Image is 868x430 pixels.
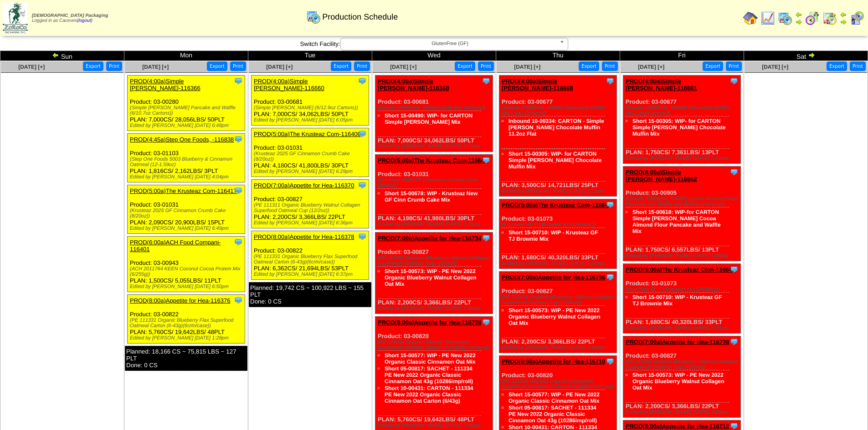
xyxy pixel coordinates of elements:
[827,61,847,71] button: Export
[703,61,723,71] button: Export
[729,337,739,346] img: Tooltip
[502,105,616,116] div: (Simple [PERSON_NAME] Chocolate Muffin (6/11.2oz Cartons))
[378,144,493,149] div: Edited by [PERSON_NAME] [DATE] 3:13pm
[254,233,354,240] a: PROD(8:00a)Appetite for Hea-116378
[502,188,616,194] div: Edited by [PERSON_NAME] [DATE] 7:22pm
[254,169,369,174] div: Edited by [PERSON_NAME] [DATE] 6:29pm
[499,76,617,197] div: Product: 03-00677 PLAN: 3,500CS / 14,721LBS / 25PLT
[249,282,371,307] div: Planned: 19,742 CS ~ 100,922 LBS ~ 155 PLT Done: 0 CS
[620,51,744,61] td: Fri
[358,76,367,86] img: Tooltip
[508,118,604,137] a: Inbound 10-00334: CARTON - Simple [PERSON_NAME] Chocolate Muffin 11.2oz Flat
[234,186,243,195] img: Tooltip
[234,238,243,247] img: Tooltip
[638,64,664,70] a: [DATE] [+]
[230,61,246,71] button: Print
[606,357,615,366] img: Tooltip
[606,76,615,86] img: Tooltip
[331,61,351,71] button: Export
[254,220,369,226] div: Edited by [PERSON_NAME] [DATE] 6:36pm
[502,379,616,390] div: (PE 111334 Organic Classic Cinnamon Superfood Oatmeal Carton (6-43g)(6crtn/case))
[850,61,866,71] button: Print
[623,336,741,418] div: Product: 03-00827 PLAN: 2,200CS / 3,366LBS / 22PLT
[344,38,556,49] span: GlutenFree (GF)
[626,423,729,430] a: PROD(8:00a)Appetite for Hea-116712
[32,13,108,18] span: [DEMOGRAPHIC_DATA] Packaging
[496,51,620,61] td: Thu
[130,239,221,253] a: PROD(6:00a)ACH Food Compani-116401
[130,335,245,341] div: Edited by [PERSON_NAME] [DATE] 1:28pm
[130,157,245,167] div: (Step One Foods 5003 Blueberry & Cinnamon Oatmeal (12-1.59oz)
[322,12,398,22] span: Production Schedule
[626,105,740,116] div: (Simple [PERSON_NAME] Chocolate Muffin (6/11.2oz Cartons))
[632,209,721,234] a: Short 15-00618: WIP-for CARTON Simple [PERSON_NAME] Cocoa Almond Flour Pancake and Waffle Mix
[378,177,493,188] div: (Krusteaz 2025 GF Cinnamon Crumb Cake (8/20oz))
[130,187,237,194] a: PROD(5:00a)The Krusteaz Com-116417
[502,202,611,208] a: PROD(5:00a)The Krusteaz Com-116646
[478,61,494,71] button: Print
[375,233,493,314] div: Product: 03-00827 PLAN: 2,200CS / 3,366LBS / 22PLT
[130,266,245,277] div: (ACH 2011764 KEEN Coconut Cocoa Protein Mix (6/255g))
[378,78,449,91] a: PROD(4:00a)Simple [PERSON_NAME]-116368
[390,64,416,70] a: [DATE] [+]
[385,112,473,125] a: Short 15-00490: WIP- for CARTON Simple [PERSON_NAME] Mix
[378,319,482,326] a: PROD(8:00a)Appetite for Hea-116708
[632,294,722,307] a: Short 15-00710: WIP - Krusteaz GF TJ Brownie Mix
[0,51,124,61] td: Sun
[508,391,600,404] a: Short 15-00577: WIP - PE New 2022 Organic Classic Cinnamon Oat Mix
[378,157,488,164] a: PROD(5:00a)The Krusteaz Com-116644
[130,284,245,289] div: Edited by [PERSON_NAME] [DATE] 6:50pm
[502,261,616,266] div: Edited by [PERSON_NAME] [DATE] 7:10pm
[744,51,868,61] td: Sat
[378,255,493,266] div: (PE 111311 Organic Blueberry Walnut Collagen Superfood Oatmeal Cup (12/2oz))
[729,167,739,177] img: Tooltip
[385,352,476,365] a: Short 15-00577: WIP - PE New 2022 Organic Classic Cinnamon Oat Mix
[248,51,372,61] td: Tue
[130,123,245,128] div: Edited by [PERSON_NAME] [DATE] 6:48pm
[482,318,491,327] img: Tooltip
[626,169,697,182] a: PROD(4:05a)Simple [PERSON_NAME]-116662
[840,18,847,25] img: arrowright.gif
[729,76,739,86] img: Tooltip
[252,180,369,228] div: Product: 03-00827 PLAN: 2,200CS / 3,366LBS / 22PLT
[508,151,602,170] a: Short 15-00305: WIP- for CARTON Simple [PERSON_NAME] Chocolate Muffin Mix
[254,254,369,265] div: (PE 111331 Organic Blueberry Flax Superfood Oatmeal Carton (6-43g)(6crtn/case))
[378,423,493,428] div: Edited by [PERSON_NAME] [DATE] 7:16pm
[508,229,598,242] a: Short 15-00710: WIP - Krusteaz GF TJ Brownie Mix
[502,274,606,281] a: PROD(7:00a)Appetite for Hea-116736
[762,64,788,70] span: [DATE] [+]
[502,78,573,91] a: PROD(4:00a)Simple [PERSON_NAME]-116668
[499,272,617,353] div: Product: 03-00827 PLAN: 2,200CS / 3,366LBS / 22PLT
[760,11,775,25] img: line_graph.gif
[626,287,740,292] div: (Krusteaz GF TJ Brownie Mix (24/16oz))
[508,307,601,326] a: Short 15-00573: WIP - PE New 2022 Organic Blueberry Walnut Collagen Oat Mix
[358,232,367,241] img: Tooltip
[795,11,802,18] img: arrowleft.gif
[266,64,293,70] a: [DATE] [+]
[354,61,370,71] button: Print
[375,76,493,152] div: Product: 03-00681 PLAN: 7,000CS / 34,062LBS / 50PLT
[602,61,618,71] button: Print
[252,231,369,280] div: Product: 03-00822 PLAN: 6,362CS / 21,694LBS / 53PLT
[378,222,493,227] div: Edited by [PERSON_NAME] [DATE] 7:15pm
[130,208,245,219] div: (Krusteaz 2025 GF Cinnamon Crumb Cake (8/20oz))
[130,174,245,180] div: Edited by [PERSON_NAME] [DATE] 4:04pm
[306,10,321,24] img: calendarprod.gif
[130,136,234,143] a: PROD(4:45a)Step One Foods, -116838
[726,61,742,71] button: Print
[130,226,245,231] div: Edited by [PERSON_NAME] [DATE] 6:49pm
[142,64,169,70] a: [DATE] [+]
[626,266,735,273] a: PROD(5:00a)The Krusteaz Com-116647
[378,105,493,111] div: (Simple [PERSON_NAME] (6/12.9oz Cartons))
[623,264,741,334] div: Product: 03-01073 PLAN: 1,680CS / 40,320LBS / 33PLT
[378,235,482,242] a: PROD(7:00a)Appetite for Hea-116734
[106,61,122,71] button: Print
[626,325,740,331] div: Edited by [PERSON_NAME] [DATE] 7:23pm
[18,64,45,70] span: [DATE] [+]
[455,61,475,71] button: Export
[375,155,493,230] div: Product: 03-01031 PLAN: 4,198CS / 41,980LBS / 30PLT
[385,190,478,203] a: Short 15-00678: WIP - Krusteaz New GF Cinn Crumb Cake Mix
[234,76,243,86] img: Tooltip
